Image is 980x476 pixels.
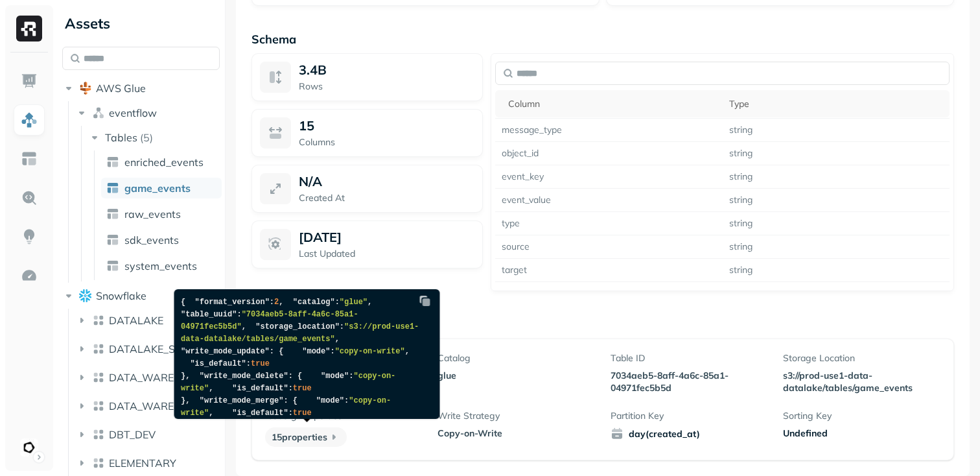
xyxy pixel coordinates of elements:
[783,352,940,364] p: Storage Location
[334,347,404,356] span: "copy-on-write"
[339,298,367,307] span: "glue"
[109,399,220,412] span: DATA_WAREHOUSE_STAGING
[109,314,163,327] span: DATALAKE
[723,282,950,305] td: timestamptz
[181,347,270,356] span: "write_mode_update"
[299,136,474,149] p: Columns
[437,410,595,422] p: Write Strategy
[495,119,722,142] td: message_type
[611,370,768,394] p: 7034aeb5-8aff-4a6c-85a1-04971fec5b5d
[124,259,197,272] span: system_events
[232,384,288,393] span: "is_default"
[209,384,213,393] span: ,
[106,156,119,169] img: table
[101,204,222,224] a: raw_events
[209,409,213,418] span: ,
[92,457,105,470] img: lake
[105,131,137,144] span: Tables
[299,229,342,245] p: [DATE]
[140,131,153,144] p: ( 5 )
[495,142,722,165] td: object_id
[723,165,950,189] td: string
[124,182,191,195] span: game_events
[495,212,722,235] td: type
[75,396,220,416] button: DATA_WAREHOUSE_STAGING
[75,310,220,331] button: DATALAKE
[279,298,283,307] span: ,
[299,248,474,260] p: Last Updated
[199,372,288,381] span: "write_mode_delete"
[92,371,105,384] img: lake
[495,235,722,259] td: source
[241,322,246,331] span: ,
[729,98,943,110] div: Type
[292,298,334,307] span: "catalog"
[367,298,372,307] span: ,
[255,322,340,331] span: "storage_location"
[109,106,157,119] span: eventflow
[181,396,190,405] span: },
[101,256,222,276] a: system_events
[349,372,353,381] span: :
[404,347,409,356] span: ,
[124,156,204,169] span: enriched_events
[723,189,950,212] td: string
[109,428,156,441] span: DBT_DEV
[495,189,722,212] td: event_value
[92,399,105,412] img: lake
[292,384,311,393] span: true
[321,372,349,381] span: "mode"
[21,73,38,89] img: Dashboard
[16,16,42,42] img: Ryft
[334,335,339,344] span: ,
[75,453,220,473] button: ELEMENTARY
[265,427,347,447] p: 15 properties
[194,298,269,307] span: "format_version"
[783,427,940,440] div: Undefined
[109,371,209,384] span: DATA_WAREHOUSE
[783,370,940,394] p: s3://prod-use1-data-datalake/tables/game_events
[292,409,311,418] span: true
[251,317,954,332] p: Table Properties
[101,152,222,173] a: enriched_events
[199,396,283,405] span: "write_mode_merge"
[181,310,237,319] span: "table_uuid"
[96,82,146,95] span: AWS Glue
[62,13,220,34] div: Assets
[106,259,119,272] img: table
[299,173,322,189] p: N/A
[106,233,119,246] img: table
[21,228,38,245] img: Insights
[79,82,92,95] img: root
[611,352,768,364] p: Table ID
[437,370,595,382] p: glue
[21,189,38,206] img: Query Explorer
[288,384,292,393] span: :
[101,230,222,250] a: sdk_events
[106,182,119,195] img: table
[316,396,344,405] span: "mode"
[75,339,220,359] button: DATALAKE_STAGING
[723,259,950,282] td: string
[495,282,722,305] td: created_at
[495,259,722,282] td: target
[437,352,595,364] p: Catalog
[723,235,950,259] td: string
[251,32,954,47] p: Schema
[181,298,185,307] span: {
[88,127,221,148] button: Tables(5)
[106,208,119,220] img: table
[344,396,349,405] span: :
[283,396,297,405] span: : {
[124,233,179,246] span: sdk_events
[232,409,288,418] span: "is_default"
[269,347,283,356] span: : {
[101,178,222,198] a: game_events
[288,372,302,381] span: : {
[21,267,38,284] img: Optimization
[508,98,716,110] div: Column
[181,310,358,331] span: "7034aeb5-8aff-4a6c-85a1-04971fec5b5d"
[92,428,105,441] img: lake
[75,424,220,445] button: DBT_DEV
[79,289,92,302] img: root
